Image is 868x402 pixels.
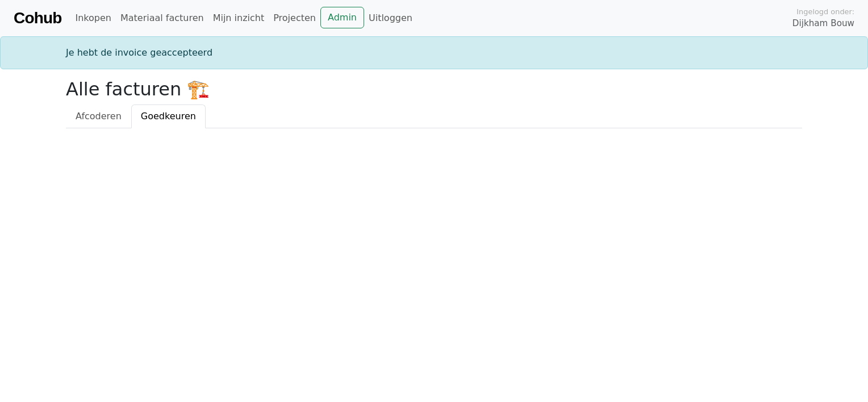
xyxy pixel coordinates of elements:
[796,6,854,17] span: Ingelogd onder:
[66,104,131,128] a: Afcoderen
[76,111,122,122] span: Afcoderen
[792,17,854,30] span: Dijkham Bouw
[269,7,320,30] a: Projecten
[208,7,269,30] a: Mijn inzicht
[70,7,115,30] a: Inkopen
[59,46,809,60] div: Je hebt de invoice geaccepteerd
[131,104,206,128] a: Goedkeuren
[116,7,208,30] a: Materiaal facturen
[141,111,196,122] span: Goedkeuren
[364,7,417,30] a: Uitloggen
[320,7,364,28] a: Admin
[66,78,802,100] h2: Alle facturen 🏗️
[14,5,61,32] a: Cohub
